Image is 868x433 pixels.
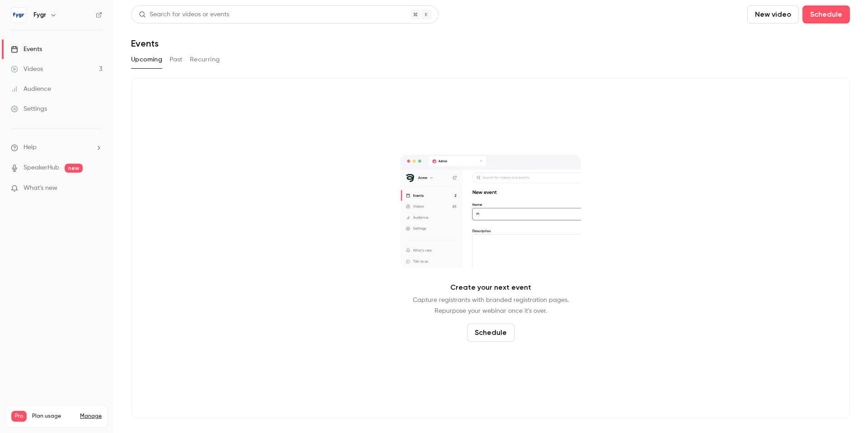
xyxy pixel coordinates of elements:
button: Schedule [467,324,514,342]
div: Settings [11,104,47,113]
li: help-dropdown-opener [11,143,102,152]
button: New video [747,5,799,24]
iframe: Noticeable Trigger [91,184,102,193]
span: new [65,164,83,173]
span: Help [24,143,37,152]
button: Recurring [190,52,220,67]
div: Events [11,45,42,54]
div: Search for videos or events [139,10,229,19]
button: Schedule [802,5,850,24]
button: Past [170,52,183,67]
span: Plan usage [32,413,75,420]
a: Manage [80,413,102,420]
button: Upcoming [131,52,162,67]
div: Audience [11,85,51,94]
p: Create your next event [450,282,531,293]
span: Pro [11,411,27,422]
img: Fygr [11,8,26,22]
h1: Events [131,38,159,49]
span: What's new [24,184,57,193]
p: Capture registrants with branded registration pages. Repurpose your webinar once it's over. [413,295,569,316]
a: SpeakerHub [24,163,59,173]
h6: Fygr [33,10,46,19]
div: Videos [11,65,43,74]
